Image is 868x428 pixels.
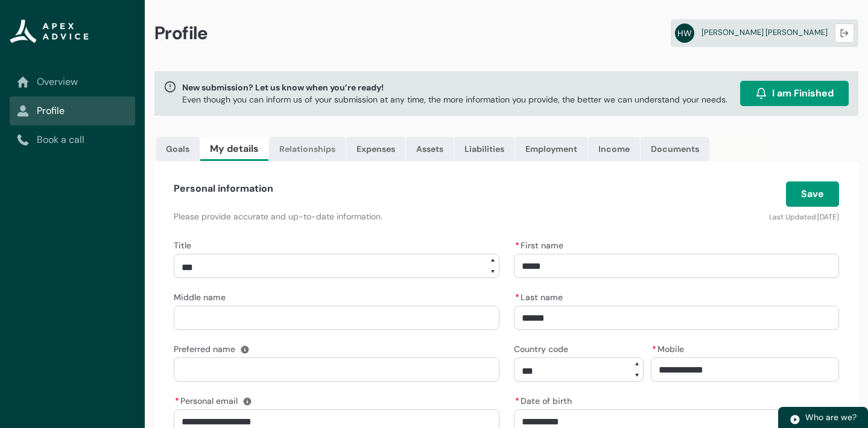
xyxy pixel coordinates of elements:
[769,212,817,222] lightning-formatted-text: Last Updated:
[200,137,268,161] a: My details
[182,81,727,93] span: New submission? Let us know when you’re ready!
[817,212,839,222] lightning-formatted-date-time: [DATE]
[175,395,179,406] abbr: required
[515,137,588,161] a: Employment
[174,289,230,303] label: Middle name
[10,19,89,43] img: Apex Advice Group
[406,137,454,161] a: Assets
[786,181,839,207] button: Save
[641,137,709,161] a: Documents
[835,24,854,43] button: Logout
[174,210,612,222] p: Please provide accurate and up-to-date information.
[790,414,800,425] img: play.svg
[174,392,242,407] label: Personal email
[702,27,828,37] span: [PERSON_NAME] [PERSON_NAME]
[154,22,208,45] span: Profile
[588,137,640,161] a: Income
[515,395,519,406] abbr: required
[10,68,135,154] nav: Sub page
[454,137,515,161] a: Liabilities
[514,237,568,251] label: First name
[269,137,346,161] a: Relationships
[740,81,849,106] button: I am Finished
[174,240,191,251] span: Title
[174,341,240,355] label: Preferred name
[17,104,128,118] a: Profile
[671,19,858,47] a: HW[PERSON_NAME] [PERSON_NAME]
[514,344,568,354] span: Country code
[805,412,857,423] span: Who are we?
[514,289,568,303] label: Last name
[174,181,273,196] h4: Personal information
[17,133,128,147] a: Book a call
[182,93,727,105] p: Even though you can inform us of your submission at any time, the more information you provide, t...
[156,137,200,161] a: Goals
[675,24,694,43] abbr: HW
[651,341,689,355] label: Mobile
[515,292,519,303] abbr: required
[514,392,577,407] label: Date of birth
[652,344,656,354] abbr: required
[515,240,519,251] abbr: required
[772,86,834,101] span: I am Finished
[755,87,767,99] img: alarm.svg
[346,137,405,161] a: Expenses
[17,75,128,89] a: Overview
